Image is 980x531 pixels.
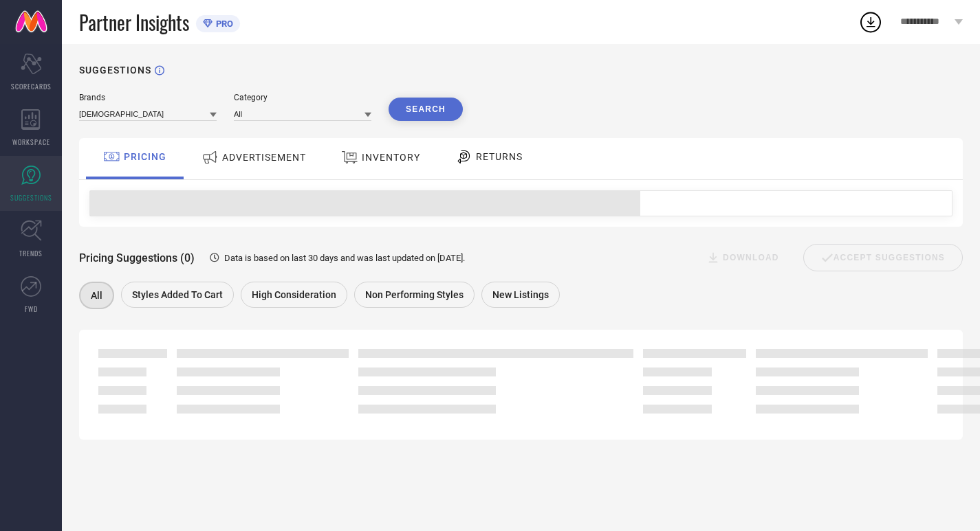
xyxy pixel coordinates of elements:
span: Pricing Suggestions (0) [79,251,195,264]
span: RETURNS [476,151,523,162]
span: Partner Insights [79,8,189,36]
button: Search [389,98,463,121]
span: FWD [25,304,38,314]
span: INVENTORY [362,152,420,163]
span: SUGGESTIONS [10,192,52,203]
span: Styles Added To Cart [132,289,223,300]
span: Data is based on last 30 days and was last updated on [DATE] . [224,253,465,263]
span: All [91,290,102,301]
span: PRICING [124,151,166,162]
span: WORKSPACE [12,137,50,147]
div: Accept Suggestions [803,244,963,271]
span: New Listings [492,289,549,300]
span: SCORECARDS [11,81,52,91]
div: Category [234,93,371,102]
h1: SUGGESTIONS [79,65,151,76]
div: Open download list [858,10,883,34]
span: PRO [213,19,233,29]
span: TRENDS [19,248,43,258]
span: Non Performing Styles [365,289,464,300]
span: ADVERTISEMENT [222,152,306,163]
div: Brands [79,93,217,102]
span: High Consideration [252,289,336,300]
